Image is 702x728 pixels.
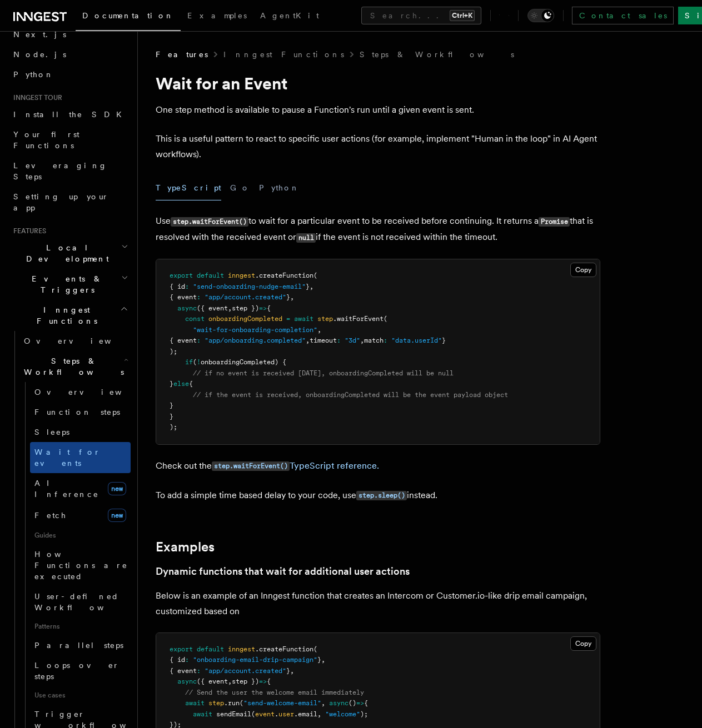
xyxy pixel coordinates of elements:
span: else [173,380,189,388]
span: "wait-for-onboarding-completion" [193,326,317,334]
span: Overview [24,337,138,345]
span: Overview [34,388,149,396]
a: Parallel steps [30,635,131,655]
span: , [310,283,313,290]
span: ( [251,710,255,718]
span: step [208,699,224,707]
span: Leveraging Steps [13,161,107,181]
span: Wait for events [34,448,101,468]
a: Install the SDK [9,104,131,124]
span: "3d" [345,337,360,344]
span: onboardingCompleted) { [201,358,286,366]
button: Python [259,175,300,200]
span: ({ event [197,677,228,685]
span: { [267,677,271,685]
code: step.waitForEvent() [212,461,290,471]
a: Examples [181,3,253,30]
a: Wait for events [30,442,131,473]
code: Promise [539,217,570,227]
span: await [294,315,313,323]
span: Features [156,49,208,60]
p: Below is an example of an Inngest function that creates an Intercom or Customer.io-like drip emai... [156,588,600,619]
span: Local Development [9,242,121,264]
span: // if no event is received [DATE], onboardingCompleted will be null [193,369,454,377]
p: Check out the [156,458,600,474]
span: match [364,337,384,344]
span: { [267,304,271,312]
span: { event [170,293,197,301]
a: Next.js [9,24,131,44]
span: if [185,358,193,366]
span: , [360,337,364,344]
span: Examples [187,11,247,20]
span: "app/account.created" [205,667,286,675]
span: () [348,699,356,707]
span: How Functions are executed [34,550,128,581]
span: Fetch [34,511,67,520]
span: . [275,710,278,718]
span: const [185,315,205,323]
code: step.waitForEvent() [171,217,248,227]
span: } [170,401,173,409]
span: "onboarding-email-drip-campaign" [193,656,317,664]
a: Dynamic functions that wait for additional user actions [156,564,410,579]
span: async [177,304,197,312]
span: , [321,699,325,707]
a: step.sleep() [356,490,407,500]
a: Steps & Workflows [360,49,514,60]
span: sendEmail [216,710,251,718]
span: await [193,710,212,718]
a: Setting up your app [9,187,131,218]
a: How Functions are executed [30,544,131,586]
span: : [197,293,201,301]
a: step.waitForEvent()TypeScript reference. [212,460,379,471]
span: } [170,413,173,420]
span: Inngest tour [9,93,62,102]
span: ); [170,423,177,431]
span: Loops over steps [34,661,120,681]
button: Copy [570,263,596,277]
span: { id [170,656,185,664]
span: , [290,293,294,301]
span: Your first Functions [13,130,79,150]
span: Events & Triggers [9,273,121,295]
a: Node.js [9,44,131,64]
span: , [317,710,321,718]
p: To add a simple time based delay to your code, use instead. [156,488,600,504]
span: : [185,283,189,290]
span: { [189,380,193,388]
span: Sleeps [34,428,69,436]
a: Inngest Functions [223,49,344,60]
code: step.sleep() [356,491,407,500]
span: "data.userId" [391,337,442,344]
span: = [286,315,290,323]
span: { event [170,667,197,675]
span: ({ event [197,304,228,312]
span: { event [170,337,197,344]
button: Search...Ctrl+K [361,7,481,24]
kbd: Ctrl+K [450,10,475,21]
button: Steps & Workflows [19,351,131,382]
span: Install the SDK [13,110,128,119]
span: ( [384,315,387,323]
span: inngest [228,272,255,279]
button: Copy [570,636,596,651]
span: async [177,677,197,685]
span: } [306,283,310,290]
span: Function steps [34,408,120,416]
a: Fetchnew [30,504,131,526]
span: export [170,272,193,279]
a: Loops over steps [30,655,131,686]
span: User-defined Workflows [34,592,135,612]
button: Local Development [9,238,131,269]
span: Steps & Workflows [19,355,124,378]
span: , [321,656,325,664]
span: AgentKit [260,11,319,20]
span: AI Inference [34,479,99,499]
p: One step method is available to pause a Function's run until a given event is sent. [156,102,600,118]
span: Node.js [13,50,66,59]
span: Python [13,70,54,79]
span: : [384,337,387,344]
code: null [296,233,316,243]
span: new [108,482,126,495]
